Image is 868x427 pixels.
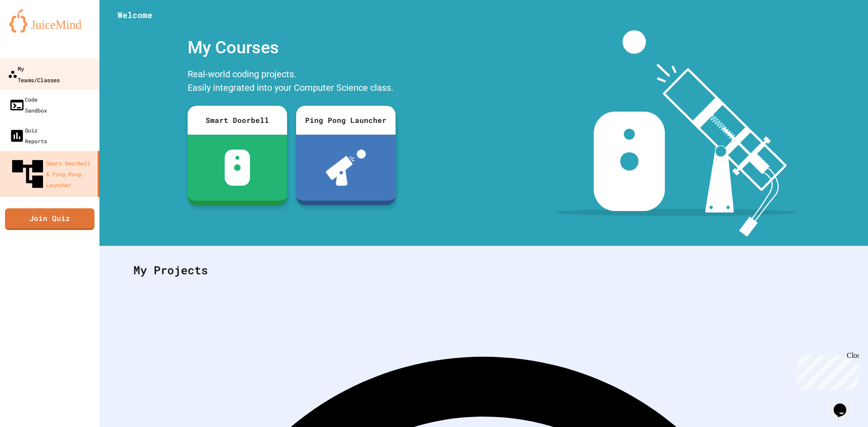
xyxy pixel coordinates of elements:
[296,106,396,135] div: Ping Pong Launcher
[124,253,843,288] div: My Projects
[188,106,287,135] div: Smart Doorbell
[183,65,400,99] div: Real-world coding projects. Easily integrated into your Computer Science class.
[225,150,250,186] img: sdb-white.svg
[830,391,859,418] iframe: chat widget
[9,125,47,146] div: Quiz Reports
[5,208,94,230] a: Join Quiz
[326,150,366,186] img: ppl-with-ball.png
[9,155,94,192] div: Smart Doorbell & Ping Pong Launcher
[183,30,400,65] div: My Courses
[9,94,47,116] div: Code Sandbox
[555,30,797,237] img: banner-image-my-projects.png
[8,63,60,85] div: My Teams/Classes
[793,352,859,390] iframe: chat widget
[4,4,62,57] div: Chat with us now!Close
[9,9,90,33] img: logo-orange.svg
